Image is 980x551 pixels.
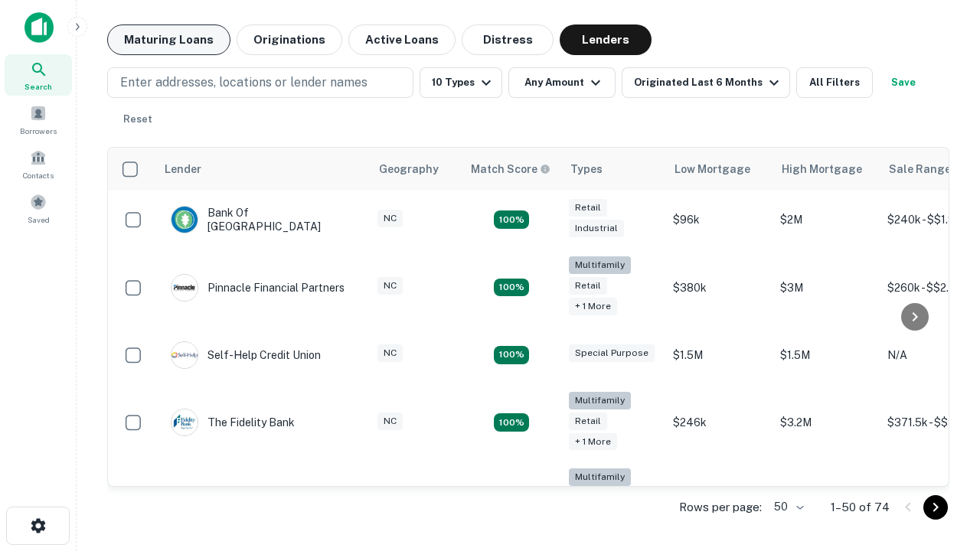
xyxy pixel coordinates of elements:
div: + 1 more [569,298,617,315]
div: Lender [165,160,201,178]
div: NC [377,412,403,430]
th: Low Mortgage [665,148,773,191]
a: Saved [5,187,72,229]
div: Atlantic Union Bank [171,486,306,514]
div: Geography [379,160,439,178]
button: Originations [237,24,342,55]
p: 1–50 of 74 [831,498,890,517]
td: $96k [665,191,773,249]
div: Multifamily [569,392,631,409]
a: Search [5,54,72,96]
td: $3M [773,249,880,326]
span: Search [24,80,52,93]
div: Originated Last 6 Months [634,73,783,92]
span: Borrowers [20,125,57,137]
div: Low Mortgage [675,160,750,178]
th: Types [561,148,665,191]
div: The Fidelity Bank [171,409,295,436]
div: Bank Of [GEOGRAPHIC_DATA] [171,206,354,233]
div: Sale Range [889,160,951,178]
th: Lender [155,148,370,191]
button: 10 Types [420,67,502,98]
div: Industrial [569,220,624,237]
img: picture [171,275,198,301]
td: $246k [665,384,773,461]
div: NC [377,344,403,362]
button: Distress [462,24,554,55]
p: Rows per page: [679,498,762,517]
div: Special Purpose [569,344,655,362]
button: Enter addresses, locations or lender names [107,67,413,98]
td: $9.2M [773,461,880,538]
img: capitalize-icon.png [24,12,54,43]
td: $246.5k [665,461,773,538]
iframe: Chat Widget [903,429,980,502]
div: Matching Properties: 10, hasApolloMatch: undefined [494,413,529,432]
th: Geography [370,148,462,191]
td: $380k [665,249,773,326]
div: Multifamily [569,468,631,486]
span: Saved [28,214,50,226]
div: Matching Properties: 11, hasApolloMatch: undefined [494,346,529,364]
div: Retail [569,412,607,430]
img: picture [171,342,198,368]
div: Self-help Credit Union [171,341,321,369]
h6: Match Score [471,161,547,178]
button: All Filters [796,67,873,98]
div: Retail [569,277,607,295]
span: Contacts [23,169,54,181]
button: Any Amount [508,67,616,98]
div: Multifamily [569,256,631,274]
div: + 1 more [569,433,617,451]
div: NC [377,210,403,227]
div: Types [570,160,603,178]
button: Reset [113,104,162,135]
a: Contacts [5,143,72,184]
button: Save your search to get updates of matches that match your search criteria. [879,67,928,98]
th: Capitalize uses an advanced AI algorithm to match your search with the best lender. The match sco... [462,148,561,191]
a: Borrowers [5,99,72,140]
div: Retail [569,199,607,217]
img: picture [171,207,198,233]
div: 50 [768,496,806,518]
td: $2M [773,191,880,249]
button: Maturing Loans [107,24,230,55]
button: Originated Last 6 Months [622,67,790,98]
th: High Mortgage [773,148,880,191]
button: Go to next page [923,495,948,520]
p: Enter addresses, locations or lender names [120,73,367,92]
img: picture [171,409,198,435]
div: NC [377,277,403,295]
div: High Mortgage [782,160,862,178]
div: Matching Properties: 16, hasApolloMatch: undefined [494,210,529,229]
td: $1.5M [773,326,880,384]
div: Capitalize uses an advanced AI algorithm to match your search with the best lender. The match sco... [471,161,550,178]
button: Active Loans [348,24,456,55]
div: Matching Properties: 17, hasApolloMatch: undefined [494,279,529,297]
td: $1.5M [665,326,773,384]
div: Pinnacle Financial Partners [171,274,345,302]
button: Lenders [560,24,652,55]
td: $3.2M [773,384,880,461]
